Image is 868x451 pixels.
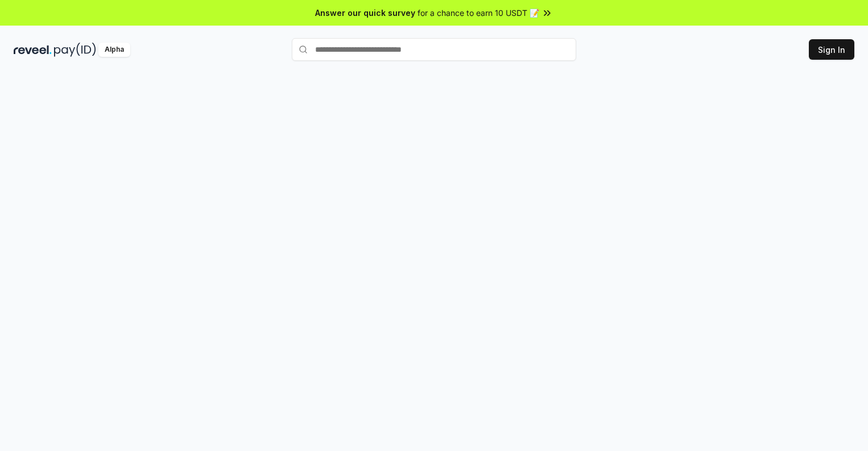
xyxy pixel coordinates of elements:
[98,43,130,57] div: Alpha
[418,7,539,19] span: for a chance to earn 10 USDT 📝
[809,39,854,60] button: Sign In
[54,43,96,57] img: pay_id
[315,7,415,19] span: Answer our quick survey
[14,43,52,57] img: reveel_dark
